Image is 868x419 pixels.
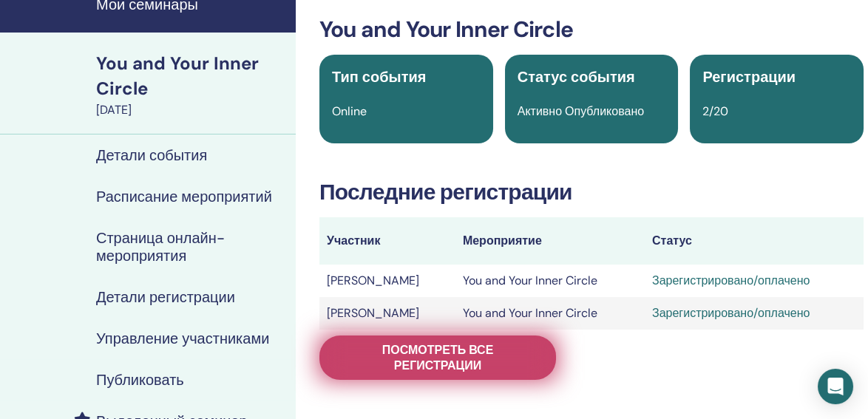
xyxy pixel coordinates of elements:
div: Зарегистрировано/оплачено [652,272,856,290]
h4: Расписание мероприятий [96,188,272,205]
h4: Управление участниками [96,330,269,347]
div: Open Intercom Messenger [818,369,853,404]
div: Зарегистрировано/оплачено [652,304,856,322]
h3: Последние регистрации [319,179,864,205]
span: Регистрации [702,67,796,86]
span: 2/20 [702,103,728,119]
td: [PERSON_NAME] [319,297,455,330]
td: [PERSON_NAME] [319,265,455,297]
a: You and Your Inner Circle[DATE] [87,51,296,119]
th: Статус [645,217,864,265]
span: Посмотреть все регистрации [338,342,538,373]
th: Мероприятие [455,217,645,265]
th: Участник [319,217,455,265]
div: You and Your Inner Circle [96,51,287,101]
span: Активно Опубликовано [518,103,644,119]
h4: Страница онлайн-мероприятия [96,229,284,265]
td: You and Your Inner Circle [455,265,645,297]
span: Статус события [518,67,635,86]
div: [DATE] [96,101,287,119]
h4: Детали события [96,146,207,164]
h4: Детали регистрации [96,288,235,306]
td: You and Your Inner Circle [455,297,645,330]
h3: You and Your Inner Circle [319,16,864,43]
a: Посмотреть все регистрации [319,335,556,380]
span: Тип события [332,67,426,86]
h4: Публиковать [96,371,184,389]
span: Online [332,103,367,119]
